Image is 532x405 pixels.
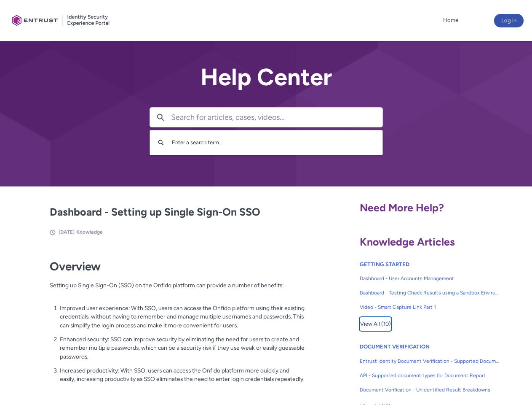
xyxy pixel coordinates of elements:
span: Need More Help? [360,201,444,214]
span: Enter a search term... [172,139,223,146]
span: [DATE] [59,229,75,235]
span: Document Verification - Unidentified Result Breakdowns [360,386,500,394]
a: Dashboard - User Accounts Management [360,271,500,286]
button: View All (10) [360,317,391,331]
p: Enhanced security: SSO can improve security by eliminating the need for users to create and remem... [60,335,305,361]
span: View All (10) [360,318,391,330]
button: Search [150,108,171,127]
span: Video - Smart Capture Link Part 1 [360,303,500,311]
span: API - Supported document types for Document Report [360,372,500,379]
a: Entrust Identity Document Verification - Supported Document type and size [360,354,500,368]
p: Setting up Single Sign-On (SSO) on the Onfido platform can provide a number of benefits: [50,281,305,298]
a: Home [441,14,460,27]
li: Knowledge [76,228,103,236]
span: Dashboard - Testing Check Results using a Sandbox Environment [360,289,500,297]
a: DOCUMENT VERIFICATION [360,343,430,350]
a: API - Supported document types for Document Report [360,368,500,383]
button: Search [154,135,168,151]
a: Dashboard - Testing Check Results using a Sandbox Environment [360,286,500,300]
input: Search for articles, cases, videos... [171,108,382,127]
h2: Dashboard - Setting up Single Sign-On SSO [50,204,305,220]
span: Knowledge Articles [360,235,455,248]
span: Entrust Identity Document Verification - Supported Document type and size [360,357,500,365]
h2: Help Center [150,64,383,90]
button: Log in [494,14,524,27]
a: Video - Smart Capture Link Part 1 [360,300,500,314]
span: Dashboard - User Accounts Management [360,275,500,282]
a: GETTING STARTED [360,261,409,267]
strong: Overview [50,259,101,273]
p: Increased productivity: With SSO, users can access the Onfido platform more quickly and easily, i... [60,366,305,383]
a: Document Verification - Unidentified Result Breakdowns [360,383,500,397]
p: Improved user experience: With SSO, users can access the Onfido platform using their existing cre... [60,304,305,330]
